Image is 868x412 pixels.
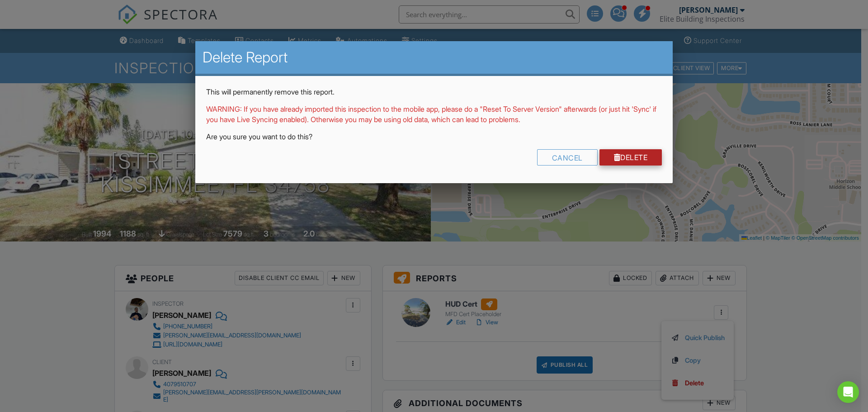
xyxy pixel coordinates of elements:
[206,87,662,97] p: This will permanently remove this report.
[537,149,598,166] div: Cancel
[203,48,665,66] h2: Delete Report
[599,149,662,166] a: Delete
[837,381,859,403] div: Open Intercom Messenger
[206,104,662,124] p: WARNING: If you have already imported this inspection to the mobile app, please do a "Reset To Se...
[206,132,662,142] p: Are you sure you want to do this?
